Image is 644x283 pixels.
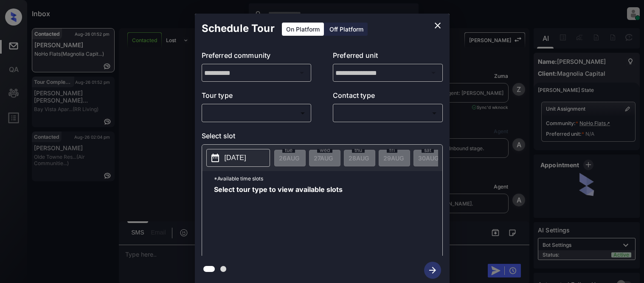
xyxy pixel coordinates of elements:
p: [DATE] [225,153,246,163]
p: *Available time slots [214,171,442,186]
p: Contact type [333,90,443,104]
span: Select tour type to view available slots [214,186,343,254]
h2: Schedule Tour [195,14,281,43]
p: Select slot [202,131,443,144]
p: Preferred unit [333,50,443,64]
button: close [429,17,446,34]
p: Tour type [202,90,312,104]
p: Preferred community [202,50,312,64]
button: [DATE] [206,149,270,167]
div: Off Platform [325,23,368,36]
div: On Platform [282,23,324,36]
